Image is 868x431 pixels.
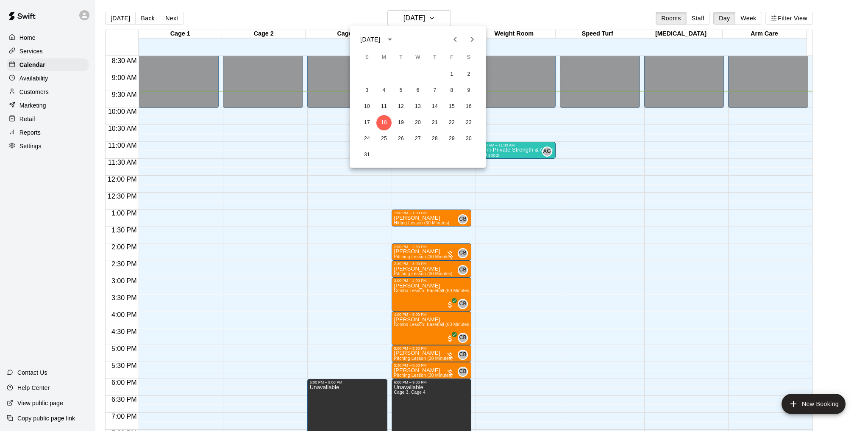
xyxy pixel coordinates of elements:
[444,115,459,130] button: 22
[393,83,409,98] button: 5
[444,83,459,98] button: 8
[427,99,442,114] button: 14
[447,31,464,48] button: Previous month
[464,31,481,48] button: Next month
[410,99,426,114] button: 13
[376,131,392,146] button: 25
[461,115,476,130] button: 23
[359,99,375,114] button: 10
[461,67,476,82] button: 2
[410,115,426,130] button: 20
[393,49,409,66] span: Tuesday
[444,131,459,146] button: 29
[427,49,442,66] span: Thursday
[359,147,375,163] button: 31
[410,131,426,146] button: 27
[461,131,476,146] button: 30
[383,32,397,47] button: calendar view is open, switch to year view
[444,99,459,114] button: 15
[427,131,442,146] button: 28
[360,35,380,44] div: [DATE]
[444,49,459,66] span: Friday
[410,83,426,98] button: 6
[376,49,392,66] span: Monday
[359,131,375,146] button: 24
[359,49,375,66] span: Sunday
[376,83,392,98] button: 4
[376,99,392,114] button: 11
[444,67,459,82] button: 1
[393,99,409,114] button: 12
[427,115,442,130] button: 21
[427,83,442,98] button: 7
[359,83,375,98] button: 3
[376,115,392,130] button: 18
[393,115,409,130] button: 19
[393,131,409,146] button: 26
[461,83,476,98] button: 9
[410,49,426,66] span: Wednesday
[461,99,476,114] button: 16
[359,115,375,130] button: 17
[461,49,476,66] span: Saturday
